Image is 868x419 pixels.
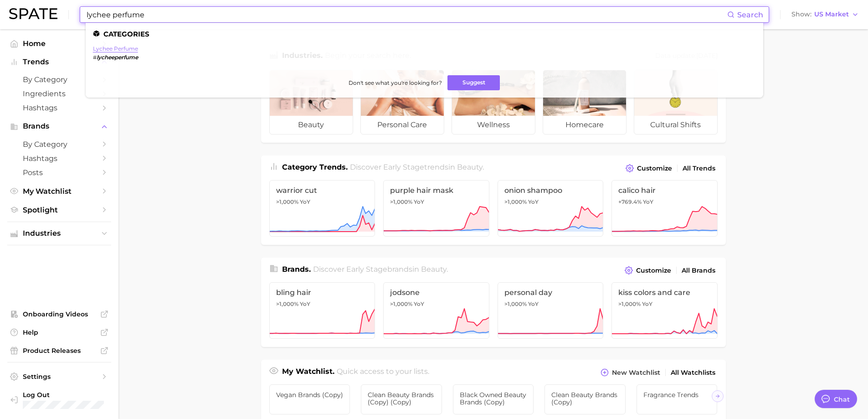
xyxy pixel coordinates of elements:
span: bling hair [276,288,369,297]
img: SPATE [9,8,57,19]
button: ShowUS Market [789,9,861,21]
a: homecare [543,70,627,134]
h1: My Watchlist. [282,366,334,379]
a: bling hair>1,000% YoY [269,282,375,339]
span: kiss colors and care [618,288,711,297]
a: All Watchlists [668,367,718,379]
li: Categories [93,30,756,38]
a: Product Releases [7,344,111,357]
span: US Market [814,12,849,17]
a: lychee perfume [93,45,138,52]
a: Onboarding Videos [7,307,111,321]
span: >1,000% [276,300,298,307]
span: personal care [361,116,444,134]
span: Fragrance Trends [643,391,711,398]
span: Hashtags [23,154,96,163]
span: Log Out [23,391,125,399]
a: wellness [452,70,535,134]
a: Home [7,36,111,51]
span: >1,000% [504,300,527,307]
span: Hashtags [23,103,96,112]
span: YoY [528,198,539,206]
span: Show [791,12,812,17]
span: # [93,54,97,61]
span: YoY [643,198,653,206]
span: Clean Beauty Brands (copy) (copy) [368,391,435,406]
span: purple hair mask [390,186,483,195]
a: beauty [269,70,353,134]
span: Clean Beauty Brands (copy) [551,391,619,406]
a: cultural shifts [634,70,718,134]
a: warrior cut>1,000% YoY [269,180,375,237]
a: by Category [7,137,111,151]
span: wellness [452,116,535,134]
a: kiss colors and care>1,000% YoY [611,282,718,339]
span: YoY [414,198,424,206]
a: Hashtags [7,101,111,115]
a: vegan brands (copy) [269,384,350,414]
button: New Watchlist [598,366,662,379]
span: New Watchlist [612,369,660,377]
span: Brands [23,122,96,130]
a: Clean Beauty Brands (copy) (copy) [361,384,442,414]
span: Category Trends . [282,163,348,171]
span: Discover Early Stage brands in . [313,265,448,274]
a: Log out. Currently logged in with e-mail jenine.guerriero@givaudan.com. [7,388,111,412]
span: Discover Early Stage trends in . [350,163,484,171]
a: Posts [7,166,111,180]
span: >1,000% [618,300,641,307]
span: All Watchlists [671,369,715,377]
span: YoY [642,300,652,308]
a: personal day>1,000% YoY [498,282,604,339]
button: Brands [7,119,111,133]
span: beauty [270,116,353,134]
span: All Brands [682,267,715,274]
span: >1,000% [504,198,527,205]
button: Scroll Right [712,390,724,402]
h2: Quick access to your lists. [337,366,429,379]
span: Home [23,39,96,48]
span: vegan brands (copy) [276,391,344,398]
span: YoY [300,300,310,308]
span: calico hair [618,186,711,195]
span: >1,000% [276,198,298,205]
span: My Watchlist [23,187,96,196]
span: jodsone [390,288,483,297]
span: Settings [23,372,96,381]
a: All Brands [679,264,718,277]
span: Search [737,10,763,19]
span: personal day [504,288,597,297]
span: Industries [23,229,96,238]
span: Customize [637,165,672,172]
a: Fragrance Trends [637,384,718,414]
a: personal care [360,70,444,134]
span: Customize [636,267,671,274]
span: Ingredients [23,89,96,98]
input: Search here for a brand, industry, or ingredient [86,7,727,22]
span: beauty [457,163,483,171]
span: Posts [23,168,96,177]
a: Spotlight [7,203,111,217]
span: All Trends [683,165,715,172]
span: >1,000% [390,300,412,307]
span: Help [23,328,96,336]
span: Don't see what you're looking for? [349,79,442,86]
a: purple hair mask>1,000% YoY [383,180,489,237]
span: warrior cut [276,186,369,195]
button: Industries [7,227,111,240]
span: +769.4% [618,198,642,205]
span: Spotlight [23,206,96,214]
a: My Watchlist [7,184,111,198]
span: beauty [421,265,447,274]
a: onion shampoo>1,000% YoY [498,180,604,237]
a: Settings [7,370,111,383]
span: Trends [23,58,96,66]
span: Black Owned Beauty Brands (copy) [460,391,527,406]
a: jodsone>1,000% YoY [383,282,489,339]
span: onion shampoo [504,186,597,195]
a: Help [7,326,111,339]
a: calico hair+769.4% YoY [611,180,718,237]
a: Hashtags [7,151,111,166]
button: Customize [623,162,674,175]
span: YoY [414,300,424,308]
